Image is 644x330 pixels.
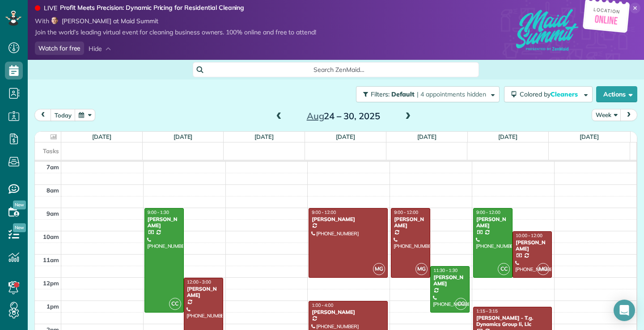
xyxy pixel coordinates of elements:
[498,263,510,275] span: CC
[13,201,26,209] span: New
[187,279,211,285] span: 12:00 - 3:00
[476,216,510,229] div: [PERSON_NAME]
[455,298,467,310] span: CC
[476,315,549,328] div: [PERSON_NAME] - T.g. Dynamics Group Ii, Llc
[186,286,220,299] div: [PERSON_NAME]
[13,223,26,232] span: New
[307,110,324,121] span: Aug
[47,163,59,171] span: 7am
[43,256,59,263] span: 11am
[288,111,399,121] h2: 24 – 30, 2025
[35,17,49,25] span: With
[147,216,181,229] div: [PERSON_NAME]
[51,17,58,24] img: eric-emms-1dc0b960be489f0b5332433d4fb03c2273338208315b624d43a84e7e22b6eddb.png
[34,109,51,121] button: prev
[433,274,467,287] div: [PERSON_NAME]
[515,239,549,252] div: [PERSON_NAME]
[311,216,385,222] div: [PERSON_NAME]
[394,209,418,215] span: 9:00 - 12:00
[35,25,316,39] div: Join the world’s leading virtual event for cleaning business owners. 100% online and free to attend!
[336,133,355,140] a: [DATE]
[148,209,169,215] span: 9:00 - 1:30
[43,147,59,155] span: Tasks
[516,233,542,238] span: 10:00 - 12:00
[47,210,59,217] span: 9am
[520,90,581,98] span: Colored by
[356,86,500,102] button: Filters: Default | 4 appointments hidden
[394,216,428,229] div: [PERSON_NAME]
[476,308,498,314] span: 1:15 - 3:15
[51,109,76,121] button: today
[433,267,458,273] span: 11:30 - 1:30
[352,86,500,102] a: Filters: Default | 4 appointments hidden
[592,109,621,121] button: Week
[92,133,111,140] a: [DATE]
[417,133,436,140] a: [DATE]
[415,263,428,275] span: MG
[596,86,637,102] button: Actions
[254,133,274,140] a: [DATE]
[47,303,59,310] span: 1pm
[504,86,593,102] button: Colored byCleaners
[312,302,333,308] span: 1:00 - 4:00
[312,209,336,215] span: 9:00 - 12:00
[580,133,599,140] a: [DATE]
[551,90,579,98] span: Cleaners
[391,90,415,98] span: Default
[417,90,486,98] span: | 4 appointments hidden
[614,300,635,321] div: Open Intercom Messenger
[537,263,549,275] span: MG
[174,133,193,140] a: [DATE]
[35,42,84,55] a: Watch for free
[373,263,385,275] span: MG
[169,298,181,310] span: CC
[43,233,59,240] span: 10am
[44,4,57,13] div: LIVE
[62,17,158,25] span: [PERSON_NAME] at Maid Summit
[620,109,637,121] button: next
[476,209,500,215] span: 9:00 - 12:00
[371,90,390,98] span: Filters:
[311,309,385,315] div: [PERSON_NAME]
[60,4,245,13] strong: Profit Meets Precision: Dynamic Pricing for Residential Cleaning
[43,280,59,287] span: 12pm
[47,187,59,194] span: 8am
[498,133,517,140] a: [DATE]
